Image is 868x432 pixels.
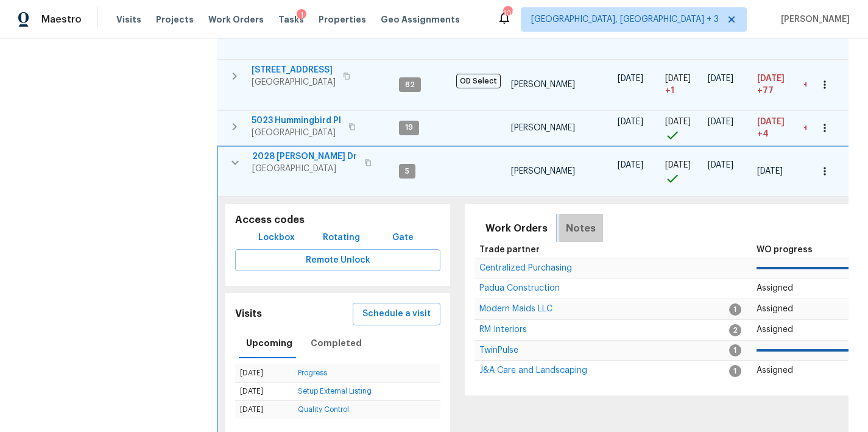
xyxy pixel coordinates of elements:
[665,161,691,169] span: [DATE]
[757,128,769,140] span: +4
[479,264,572,272] a: Centralized Purchasing
[41,13,82,26] span: Maestro
[479,285,560,292] a: Padua Construction
[400,166,414,177] span: 5
[252,127,341,139] span: [GEOGRAPHIC_DATA]
[511,124,575,132] span: [PERSON_NAME]
[665,85,674,97] span: + 1
[479,367,587,374] a: J&A Care and Landscaping
[665,74,691,83] span: [DATE]
[479,347,518,354] a: TwinPulse
[235,364,293,383] td: [DATE]
[235,382,293,400] td: [DATE]
[400,80,420,90] span: 82
[757,74,785,83] span: [DATE]
[708,161,733,169] span: [DATE]
[479,366,587,375] span: J&A Care and Landscaping
[479,305,552,313] span: Modern Maids LLC
[479,264,572,272] span: Centralized Purchasing
[776,13,850,26] span: [PERSON_NAME]
[298,388,372,395] a: Setup External Listing
[353,303,440,325] button: Schedule a visit
[618,161,643,169] span: [DATE]
[757,246,813,254] span: WO progress
[799,60,851,110] td: 77 day(s) past target finish date
[511,167,575,175] span: [PERSON_NAME]
[156,13,194,26] span: Projects
[479,325,527,334] span: RM Interiors
[729,324,741,336] span: 2
[729,344,741,356] span: 1
[252,76,336,88] span: [GEOGRAPHIC_DATA]
[245,253,431,268] span: Remote Unlock
[383,227,422,249] button: Gate
[479,305,552,313] a: Modern Maids LLC
[708,74,733,83] span: [DATE]
[235,249,440,272] button: Remote Unlock
[298,406,349,413] a: Quality Control
[757,167,783,175] span: [DATE]
[323,230,360,246] span: Rotating
[729,365,741,377] span: 1
[246,336,292,351] span: Upcoming
[311,336,362,351] span: Completed
[116,13,141,26] span: Visits
[208,13,264,26] span: Work Orders
[252,163,357,175] span: [GEOGRAPHIC_DATA]
[660,60,703,110] td: Project started 1 days late
[235,214,440,227] h5: Access codes
[757,85,774,97] span: +77
[252,150,357,163] span: 2028 [PERSON_NAME] Dr
[362,306,431,322] span: Schedule a visit
[479,326,527,333] a: RM Interiors
[665,118,691,126] span: [DATE]
[297,9,306,21] div: 1
[566,220,596,237] span: Notes
[381,13,460,26] span: Geo Assignments
[319,13,366,26] span: Properties
[618,118,643,126] span: [DATE]
[318,227,365,249] button: Rotating
[253,227,300,249] button: Lockbox
[388,230,417,246] span: Gate
[757,118,785,126] span: [DATE]
[752,60,799,110] td: Scheduled to finish 77 day(s) late
[503,7,512,19] div: 103
[479,346,518,355] span: TwinPulse
[479,284,560,292] span: Padua Construction
[729,303,741,316] span: 1
[235,308,262,320] h5: Visits
[456,74,501,88] span: OD Select
[298,369,327,377] a: Progress
[258,230,295,246] span: Lockbox
[485,220,548,237] span: Work Orders
[511,80,575,89] span: [PERSON_NAME]
[803,124,815,132] span: +4
[803,80,820,89] span: +77
[400,122,418,133] span: 19
[660,146,703,196] td: Project started on time
[799,110,851,145] td: 4 day(s) past target finish date
[618,74,643,83] span: [DATE]
[708,118,733,126] span: [DATE]
[479,246,540,254] span: Trade partner
[252,64,336,76] span: [STREET_ADDRESS]
[752,110,799,145] td: Scheduled to finish 4 day(s) late
[235,400,293,419] td: [DATE]
[252,115,341,127] span: 5023 Hummingbird Pl
[531,13,719,26] span: [GEOGRAPHIC_DATA], [GEOGRAPHIC_DATA] + 3
[278,15,304,24] span: Tasks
